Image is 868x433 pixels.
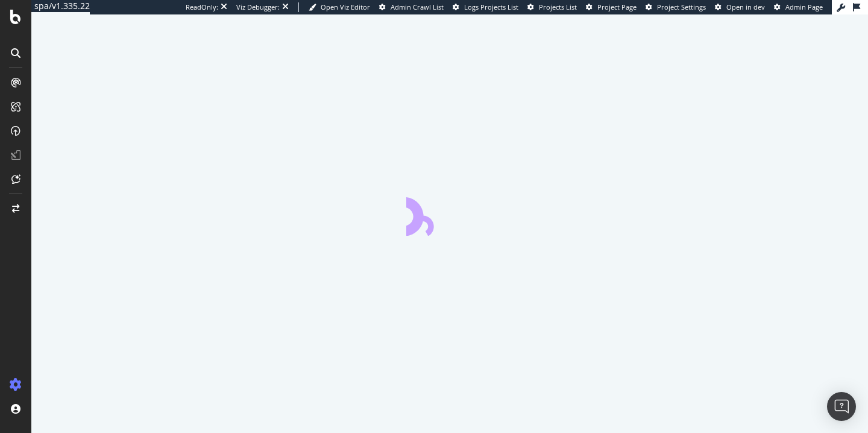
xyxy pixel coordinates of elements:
[715,2,765,12] a: Open in dev
[646,2,706,12] a: Project Settings
[186,2,218,12] div: ReadOnly:
[657,2,706,11] span: Project Settings
[379,2,444,12] a: Admin Crawl List
[527,2,577,12] a: Projects List
[391,2,444,11] span: Admin Crawl List
[586,2,637,12] a: Project Page
[464,2,518,11] span: Logs Projects List
[774,2,823,12] a: Admin Page
[726,2,765,11] span: Open in dev
[785,2,823,11] span: Admin Page
[597,2,637,11] span: Project Page
[309,2,370,12] a: Open Viz Editor
[406,192,493,236] div: animation
[236,2,280,12] div: Viz Debugger:
[321,2,370,11] span: Open Viz Editor
[453,2,518,12] a: Logs Projects List
[539,2,577,11] span: Projects List
[827,392,856,421] div: Open Intercom Messenger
